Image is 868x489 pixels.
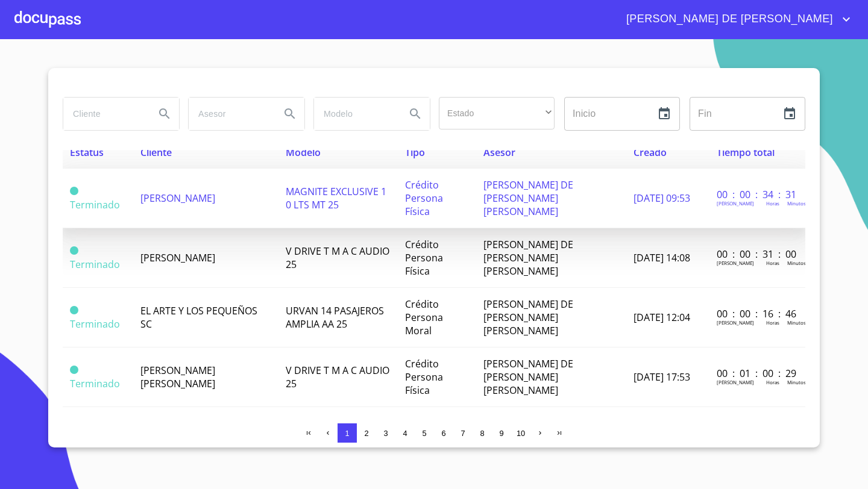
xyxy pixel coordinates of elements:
p: [PERSON_NAME] [717,200,754,207]
span: 1 [345,429,349,438]
button: 9 [492,423,511,443]
span: URVAN 14 PASAJEROS AMPLIA AA 25 [286,304,384,331]
span: [DATE] 09:53 [634,192,690,205]
p: [PERSON_NAME] [717,260,754,266]
span: V DRIVE T M A C AUDIO 25 [286,244,389,271]
span: Tiempo total [717,146,775,159]
span: MAGNITE EXCLUSIVE 1 0 LTS MT 25 [286,185,386,211]
p: 00 : 00 : 31 : 00 [717,248,798,261]
input: search [189,98,271,130]
span: Crédito Persona Moral [405,297,443,337]
p: 00 : 00 : 16 : 46 [717,307,798,320]
span: [PERSON_NAME] DE [PERSON_NAME] [PERSON_NAME] [483,297,573,337]
button: 8 [473,423,492,443]
span: [PERSON_NAME] DE [PERSON_NAME] [617,10,839,29]
span: Terminado [70,306,78,314]
p: Minutos [787,379,806,385]
span: Terminado [70,317,120,331]
button: 2 [357,423,376,443]
span: 10 [517,429,525,438]
p: 00 : 00 : 34 : 31 [717,188,798,201]
span: Terminado [70,377,120,390]
p: Horas [766,260,779,266]
button: 10 [511,423,530,443]
span: Modelo [286,146,321,159]
span: [PERSON_NAME] [140,251,215,264]
p: Minutos [787,200,806,207]
button: 5 [415,423,434,443]
span: Crédito Persona Física [405,178,443,218]
span: 6 [441,429,445,438]
span: Crédito Persona Física [405,357,443,397]
p: Minutos [787,260,806,266]
p: [PERSON_NAME] [717,379,754,385]
span: 7 [461,429,465,438]
span: [PERSON_NAME] DE [PERSON_NAME] [PERSON_NAME] [483,238,573,278]
button: 3 [376,423,395,443]
span: 5 [422,429,426,438]
button: 4 [395,423,415,443]
span: [PERSON_NAME] [PERSON_NAME] [140,364,215,390]
span: V DRIVE T M A C AUDIO 25 [286,364,389,390]
span: Terminado [70,246,78,255]
button: Search [275,99,304,128]
span: Terminado [70,258,120,271]
span: 8 [480,429,484,438]
span: Estatus [70,146,104,159]
div: ​ [439,97,555,129]
span: Creado [634,146,667,159]
p: Horas [766,319,779,326]
p: Horas [766,379,779,385]
span: 2 [364,429,368,438]
p: [PERSON_NAME] [717,319,754,326]
span: 4 [403,429,407,438]
span: [PERSON_NAME] DE [PERSON_NAME] [PERSON_NAME] [483,357,573,397]
span: Terminado [70,366,78,374]
span: Tipo [405,146,425,159]
span: [PERSON_NAME] [140,192,215,205]
span: EL ARTE Y LOS PEQUEÑOS SC [140,304,257,331]
button: 1 [338,423,357,443]
span: [DATE] 14:08 [634,251,690,264]
span: Asesor [483,146,515,159]
p: Horas [766,200,779,207]
input: search [63,98,145,130]
span: Terminado [70,187,78,195]
button: Search [401,99,430,128]
span: [DATE] 17:53 [634,370,690,384]
button: 6 [434,423,453,443]
p: 00 : 01 : 00 : 29 [717,367,798,380]
p: Minutos [787,319,806,326]
input: search [314,98,396,130]
span: Cliente [140,146,172,159]
span: 9 [499,429,503,438]
span: Crédito Persona Física [405,238,443,278]
span: [PERSON_NAME] DE [PERSON_NAME] [PERSON_NAME] [483,178,573,218]
span: 3 [383,429,388,438]
button: Search [150,99,179,128]
button: 7 [453,423,473,443]
button: account of current user [617,10,854,29]
span: Terminado [70,198,120,211]
span: [DATE] 12:04 [634,311,690,324]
